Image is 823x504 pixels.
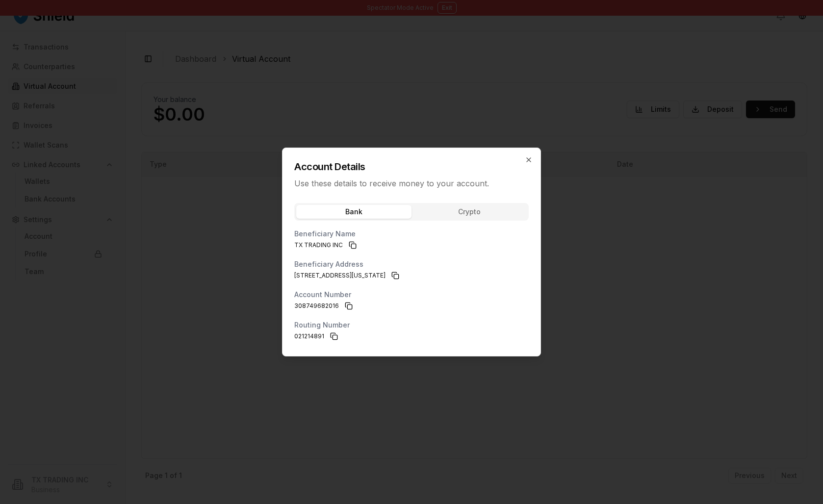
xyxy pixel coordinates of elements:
button: Copy to clipboard [341,298,357,314]
p: Account Number [294,291,351,298]
span: 308749682016 [294,302,339,310]
span: 021214891 [294,332,324,340]
span: TX TRADING INC [294,241,343,249]
p: Beneficiary Address [294,261,363,268]
p: Routing Number [294,322,350,328]
button: Copy to clipboard [387,268,403,283]
p: Beneficiary Name [294,230,356,237]
h2: Account Details [294,160,529,174]
button: Bank [296,205,411,219]
p: Use these details to receive money to your account. [294,177,529,189]
span: [STREET_ADDRESS][US_STATE] [294,272,386,279]
button: Copy to clipboard [345,237,360,253]
button: Crypto [411,205,527,219]
button: Copy to clipboard [326,328,342,344]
